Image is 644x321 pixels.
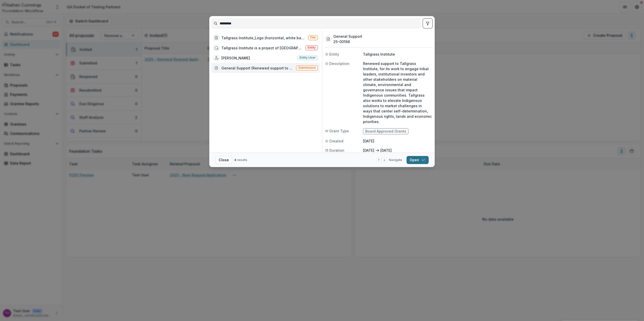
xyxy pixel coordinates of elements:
[310,36,316,39] span: File
[333,39,362,44] h3: 25-00168
[329,52,339,57] span: Entity
[380,148,392,153] p: [DATE]
[237,158,247,162] span: results
[221,45,303,51] div: Tallgrass Institute is a project of [GEOGRAPHIC_DATA]
[329,61,349,66] span: Description
[329,128,349,134] span: Grant Type
[329,148,344,153] span: Duration
[215,156,232,164] button: Close
[363,52,432,57] p: Tallgrass Institute
[363,138,432,144] p: [DATE]
[329,138,343,144] span: Created
[221,35,306,41] div: Tallgrass Institute_Logo (horizontal, white background).jpg
[389,158,402,162] span: Navigate
[363,61,432,124] p: Renewed support to Tallgrass Institute, for its work to engage tribal leaders, institutional inve...
[423,18,433,28] button: toggle filters
[298,66,316,69] span: Submission
[365,129,406,134] span: Board Approved Grants
[221,55,250,61] div: [PERSON_NAME]
[407,156,429,164] button: Open
[221,65,294,71] div: General Support (Renewed support to Tallgrass Institute, for its work to engage tribal leaders, i...
[333,34,362,39] h3: General Support
[234,158,236,162] span: 4
[363,148,374,153] p: [DATE]
[300,56,316,59] span: Entity user
[308,46,316,49] span: Entity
